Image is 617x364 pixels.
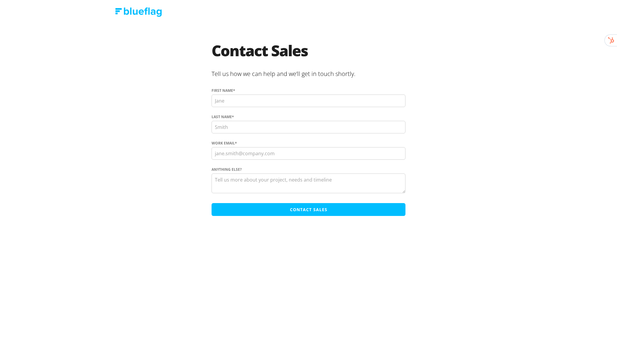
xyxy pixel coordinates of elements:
[212,203,405,216] input: Contact Sales
[212,114,232,120] span: Last name
[212,67,405,82] h2: Tell us how we can help and we’ll get in touch shortly.
[212,88,233,93] span: First name
[115,7,162,17] img: Blue Flag logo
[212,141,235,146] span: Work Email
[212,167,242,172] span: Anything else?
[212,147,405,160] input: jane.smith@company.com
[212,95,405,107] input: Jane
[212,43,405,67] h1: Contact Sales
[212,121,405,133] input: Smith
